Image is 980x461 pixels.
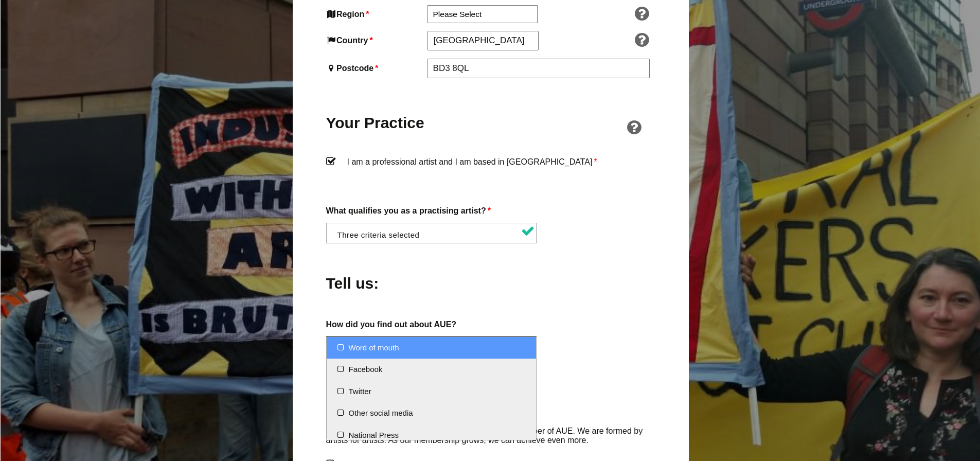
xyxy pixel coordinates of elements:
li: Word of mouth [327,337,537,359]
label: What qualifies you as a practising artist? [326,204,655,218]
label: Postcode [326,61,425,75]
h2: Your Practice [326,113,425,133]
label: I am a professional artist and I am based in [GEOGRAPHIC_DATA] [326,155,655,186]
li: Facebook [327,359,537,381]
label: How did you find out about AUE? [326,317,655,331]
li: National Press [327,424,537,447]
label: Country [326,33,425,47]
label: Region [326,7,425,21]
li: Other social media [327,402,537,424]
li: Twitter [327,381,537,403]
h2: Tell us: [326,273,425,293]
